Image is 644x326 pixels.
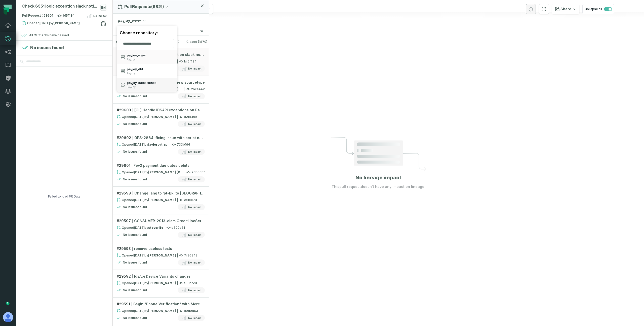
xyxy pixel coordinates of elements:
[134,170,144,174] relative-time: Sep 26, 2025, 8:58 PM GMT+3
[188,122,201,126] span: No Impact
[123,150,147,154] h4: No issues found
[134,309,144,313] relative-time: Sep 26, 2025, 1:30 AM GMT+3
[117,309,176,313] div: Opened by
[123,260,147,265] h4: No issues found
[134,226,144,230] relative-time: Sep 26, 2025, 5:22 PM GMT+3
[188,67,201,71] span: No Impact
[188,150,201,154] span: No Impact
[117,191,205,196] div: # 29598
[134,246,172,251] span: remove useless tests
[117,253,205,257] div: 7f36343
[113,36,137,48] button: open (276)
[127,53,146,57] span: payjoy_www
[123,122,147,126] h4: No issues found
[148,170,204,174] strong: Hameeda Taj (hameedadildar)
[113,187,209,214] a: #29598Change lang to 'pt-BR' to [GEOGRAPHIC_DATA] country [CHECK-6317]Opened[DATE] 5:49:20 PMby[P...
[148,198,176,202] strong: Jorge Ulises (juusechec)
[134,163,189,168] span: Fev2 payment due dates debits
[117,281,205,285] div: f66bccd
[185,36,209,48] button: closed (1870)
[127,85,156,89] span: PayJoy
[134,198,144,202] relative-time: Sep 26, 2025, 5:49 PM GMT+3
[117,253,176,257] div: Opened by
[123,94,147,98] h4: No issues found
[134,115,144,119] relative-time: Sep 26, 2025, 10:42 PM GMT+3
[117,302,205,307] div: # 29591
[117,246,205,251] div: # 29593
[113,214,209,242] a: #29597CONSUMER-2913-clam CreditLineSetCreditLimitIncreaseEligibilityOpened[DATE] 5:22:01 PMbystev...
[134,191,205,196] div: Change lang to 'pt-BR' to Brasil country [CHECK-6317]
[127,72,143,75] span: PayJoy
[123,177,147,181] h4: No issues found
[117,135,205,140] div: # 29602
[188,260,201,265] span: No Impact
[134,281,144,285] relative-time: Sep 26, 2025, 1:48 AM GMT+3
[134,253,144,257] relative-time: Sep 26, 2025, 2:21 AM GMT+3
[117,225,205,230] div: b620b61
[134,218,205,223] span: CONSUMER-2913-clam CreditLineSetCreditLimitIncreaseEligibility
[134,143,144,146] relative-time: Sep 26, 2025, 10:21 PM GMT+3
[127,81,156,85] span: payjoy_datascience
[148,143,169,146] strong: javierortizpj
[113,270,209,298] a: #29592IdsApi Device Variants changesOpened[DATE] 1:48:34 AMby[PERSON_NAME]f66bccdNo issues foundN...
[123,316,147,320] h4: No issues found
[133,302,205,307] span: Begin "Phone Verification" with MerchantFlag
[117,170,183,174] div: Opened by
[113,159,209,187] a: #29601Fev2 payment due dates debitsOpened[DATE] 8:58:25 PMby[PERSON_NAME] [PERSON_NAME]90bd6bfNo ...
[188,233,201,237] span: No Impact
[134,135,205,140] span: OPS-2864: fixing issue with script not returning all files in bucket
[148,281,176,285] strong: Jason Hollister (jason-hollister-payjoy)
[123,233,147,237] h4: No issues found
[188,205,201,209] span: No Impact
[188,316,201,320] span: No Impact
[117,115,176,119] div: Opened by
[117,198,205,202] div: cc1ee73
[117,170,205,174] div: 90bd6bf
[113,104,209,131] a: #29603[CL] Handle IDSAPI exceptions on Pac-Man originationOpened[DATE] 10:42:00 PMby[PERSON_NAME]...
[134,274,191,279] span: IdsApi Device Variants changes
[117,225,163,230] div: Opened by
[117,142,205,147] div: 733b196
[123,205,147,209] h4: No issues found
[127,58,146,61] span: PayJoy
[117,108,205,113] div: # 29603
[117,163,205,168] div: # 29601
[117,309,205,313] div: c9d9853
[134,191,205,196] span: Change lang to 'pt-BR' to [GEOGRAPHIC_DATA] country [CHECK-6317]
[123,288,147,292] h4: No issues found
[3,312,13,322] img: avatar of Aviel Bar-Yossef
[134,108,205,113] span: [CL] Handle IDSAPI exceptions on Pac-Man origination
[188,94,201,98] span: No Impact
[117,274,205,279] div: # 29592
[188,288,201,292] span: No Impact
[113,242,209,270] a: #29593remove useless testsOpened[DATE] 2:21:46 AMby[PERSON_NAME]7f36343No issues foundNo Impact
[113,48,209,76] a: #29607Check 6351 logic exception slack notification channel is not setOpened[DATE] 3:25:47 AMby[P...
[148,115,176,119] strong: Ramiro Garcilazo (RamiroGarcilazoPJ)
[188,177,201,181] span: No Impact
[117,26,177,92] div: payjoy_www
[113,131,209,159] a: #29602OPS-2864: fixing issue with script not returning all files in bucketOpened[DATE] 10:21:14 P...
[117,281,176,285] div: Opened by
[118,18,146,24] button: payjoy_www
[117,27,177,39] div: Choose repository:
[117,115,205,119] div: c2f546e
[113,298,209,325] a: #29591Begin "Phone Verification" with MerchantFlagOpened[DATE] 1:30:01 AMby[PERSON_NAME]c9d9853No...
[117,198,176,202] div: Opened by
[148,253,176,257] strong: Garrett Carver (gariti)
[117,218,205,223] div: # 29597
[117,142,169,147] div: Opened by
[6,301,10,306] div: Tooltip anchor
[148,309,176,313] strong: Ryan Bailey (ryan-bailey-pj)
[127,67,143,71] span: payjoy_dbt
[113,76,209,104] a: #29605PaymentDueDates add new sourcetypeOpened[DATE] 11:20:54 PMby[PERSON_NAME] [PERSON_NAME]2bce...
[148,226,163,230] strong: steverife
